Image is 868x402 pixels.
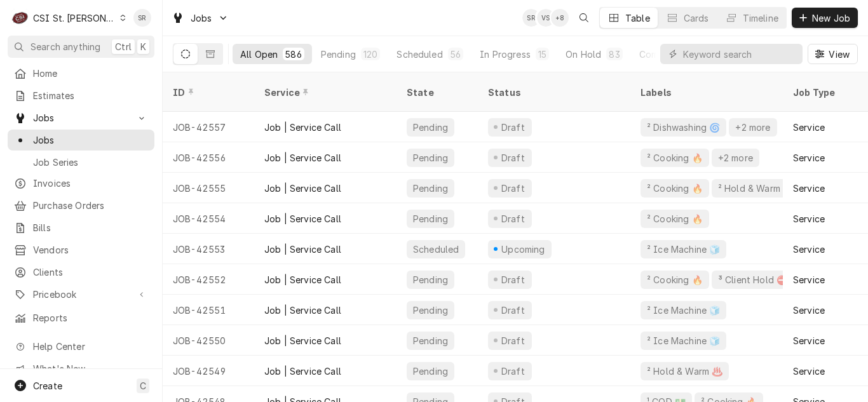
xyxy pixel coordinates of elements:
div: SR [133,9,151,27]
div: JOB-42554 [163,203,254,234]
div: Draft [499,212,527,225]
span: Clients [33,265,148,279]
a: Invoices [8,173,154,194]
div: Job | Service Call [264,121,341,134]
button: Search anythingCtrlK [8,36,154,58]
input: Keyword search [683,44,796,64]
div: ² Dishwashing 🌀 [646,121,721,134]
div: ² Hold & Warm ♨️ [717,182,795,195]
div: 120 [363,48,377,61]
div: ² Ice Machine 🧊 [646,334,721,347]
div: Table [625,11,650,25]
a: Job Series [8,152,154,173]
a: Go to What's New [8,358,154,379]
div: JOB-42551 [163,295,254,325]
div: Pending [412,182,449,195]
div: Pending [412,334,449,347]
span: Search anything [31,40,100,53]
div: Labels [641,86,773,99]
span: Estimates [33,89,148,102]
div: Job | Service Call [264,365,341,378]
span: Bills [33,221,148,234]
div: JOB-42552 [163,264,254,295]
div: Service [793,365,825,378]
div: Service [793,304,825,317]
button: View [808,44,858,64]
div: In Progress [480,48,531,61]
span: C [140,379,146,392]
div: 15 [538,48,546,61]
a: Jobs [8,130,154,151]
div: SR [522,9,540,27]
span: Invoices [33,177,148,190]
div: ² Cooking 🔥 [646,212,704,225]
div: Job | Service Call [264,334,341,347]
span: Purchase Orders [33,199,148,212]
span: Jobs [191,11,212,25]
div: Job | Service Call [264,182,341,195]
span: View [826,48,852,61]
span: Ctrl [115,40,132,53]
div: Cards [684,11,709,25]
div: Service [793,121,825,134]
span: What's New [33,362,147,375]
a: Go to Jobs [166,8,234,29]
div: Draft [499,182,527,195]
div: All Open [240,48,278,61]
div: + 8 [551,9,569,27]
div: Timeline [743,11,778,25]
div: Scheduled [412,243,460,256]
span: Pricebook [33,288,129,301]
div: Job | Service Call [264,273,341,286]
span: Jobs [33,111,129,124]
div: C [11,9,29,27]
div: Draft [499,121,527,134]
div: On Hold [566,48,601,61]
div: JOB-42556 [163,142,254,173]
div: ² Cooking 🔥 [646,151,704,164]
a: Bills [8,217,154,238]
div: Pending [412,212,449,225]
span: Jobs [33,133,148,147]
span: K [140,40,146,53]
a: Go to Help Center [8,336,154,357]
a: Home [8,63,154,84]
div: Status [488,86,618,99]
div: Pending [412,304,449,317]
div: Stephani Roth's Avatar [133,9,151,27]
div: 56 [451,48,461,61]
div: Pending [412,365,449,378]
div: State [407,86,468,99]
span: Job Series [33,156,148,169]
span: New Job [810,11,853,25]
div: +2 more [734,121,771,134]
div: JOB-42553 [163,234,254,264]
a: Reports [8,307,154,328]
div: Pending [412,151,449,164]
a: Go to Pricebook [8,284,154,305]
div: Draft [499,304,527,317]
div: Upcoming [500,243,547,256]
a: Go to Jobs [8,107,154,128]
div: Scheduled [397,48,442,61]
div: Pending [321,48,356,61]
div: Service [793,273,825,286]
a: Purchase Orders [8,195,154,216]
div: JOB-42557 [163,112,254,142]
div: Service [793,151,825,164]
a: Vendors [8,239,154,260]
div: ² Ice Machine 🧊 [646,243,721,256]
div: VS [537,9,555,27]
div: ² Hold & Warm ♨️ [646,365,724,378]
div: Draft [499,334,527,347]
button: New Job [792,8,858,28]
div: Completed [639,48,687,61]
a: Clients [8,262,154,283]
div: Service [793,182,825,195]
span: Help Center [33,340,147,353]
span: Home [33,67,148,80]
div: Pending [412,121,449,134]
div: Pending [412,273,449,286]
a: Estimates [8,85,154,106]
div: Service [793,243,825,256]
